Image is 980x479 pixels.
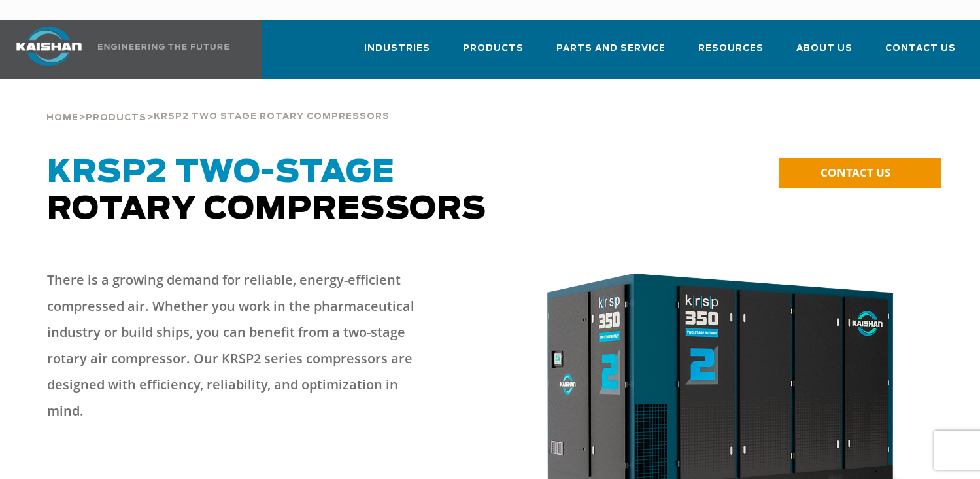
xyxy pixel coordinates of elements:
[98,44,229,50] img: Engineering the future
[779,158,941,188] a: CONTACT US
[364,31,430,76] a: Industries
[47,157,395,188] span: KRSP2 Two-Stage
[47,267,438,424] p: There is a growing demand for reliable, energy-efficient compressed air. Whether you work in the ...
[885,31,956,76] a: Contact Us
[47,157,486,225] span: Rotary Compressors
[698,41,764,56] span: Resources
[796,31,853,76] a: About Us
[46,111,78,123] a: Home
[86,111,146,123] a: Products
[463,41,524,56] span: Products
[46,114,78,122] span: Home
[154,113,390,121] span: krsp2 two stage rotary compressors
[46,79,390,128] div: > >
[820,165,890,180] span: CONTACT US
[556,31,666,76] a: Parts and Service
[885,41,956,56] span: Contact Us
[364,41,430,56] span: Industries
[698,31,764,76] a: Resources
[86,114,146,122] span: Products
[463,31,524,76] a: Products
[556,41,666,56] span: Parts and Service
[796,41,853,56] span: About Us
